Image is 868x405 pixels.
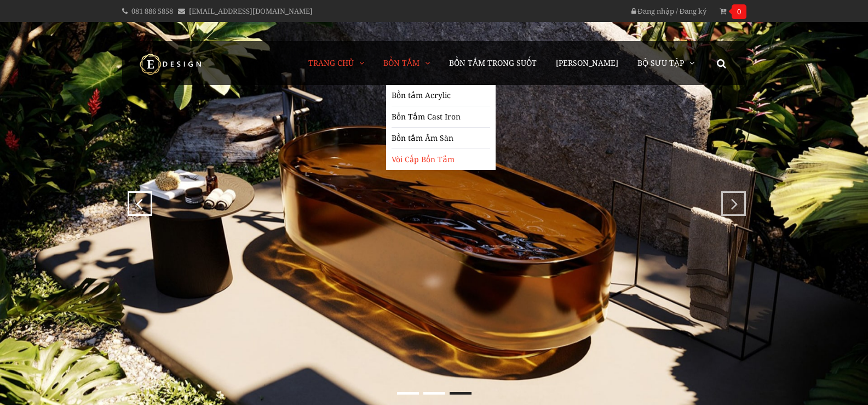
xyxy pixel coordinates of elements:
[308,58,354,68] span: Trang chủ
[732,4,746,19] span: 0
[392,85,490,106] a: Bồn tắm Acrylic
[383,58,419,68] span: Bồn Tắm
[189,6,313,16] a: [EMAIL_ADDRESS][DOMAIN_NAME]
[375,41,438,85] a: Bồn Tắm
[629,41,703,85] a: Bộ Sưu Tập
[449,58,537,68] span: Bồn Tắm Trong Suốt
[130,53,212,75] img: logo Kreiner Germany - Edesign Interior
[392,149,490,170] a: Vòi Cấp Bồn Tắm
[637,58,684,68] span: Bộ Sưu Tập
[556,58,618,68] span: [PERSON_NAME]
[724,191,738,205] div: next
[441,41,545,85] a: Bồn Tắm Trong Suốt
[392,106,490,128] a: Bồn Tắm Cast Iron
[131,6,173,16] a: 081 886 5858
[303,41,372,85] a: Trang chủ
[130,191,144,205] div: prev
[392,128,490,149] a: Bồn tắm Âm Sàn
[548,41,626,85] a: [PERSON_NAME]
[676,6,678,16] span: /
